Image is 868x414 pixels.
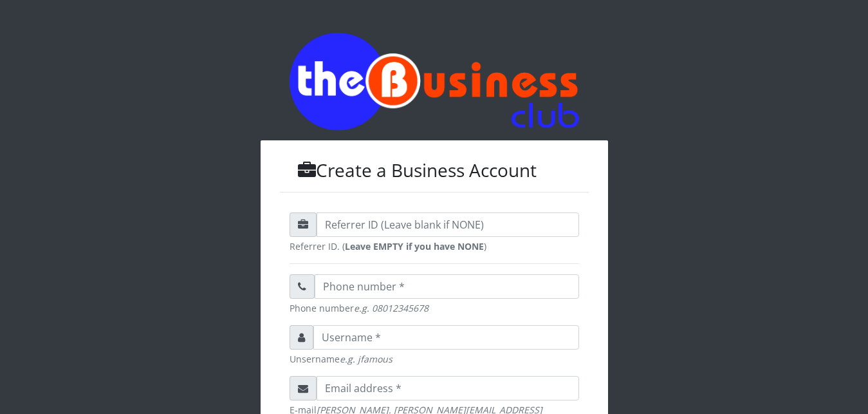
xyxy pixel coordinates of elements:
[340,353,392,365] em: e.g. jfamous
[290,352,579,366] small: Unsername
[313,325,579,350] input: Username *
[315,274,579,299] input: Phone number *
[290,240,579,253] small: Referrer ID. ( )
[354,302,429,314] em: e.g. 08012345678
[317,376,579,400] input: Email address *
[280,160,589,182] h3: Create a Business Account
[345,240,484,252] strong: Leave EMPTY if you have NONE
[317,212,579,237] input: Referrer ID (Leave blank if NONE)
[290,301,579,315] small: Phone number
